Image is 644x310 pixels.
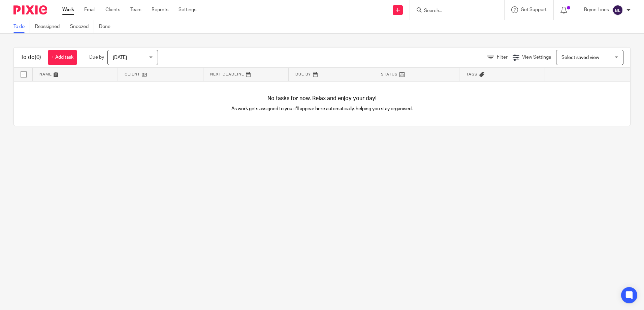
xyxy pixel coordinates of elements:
a: Done [99,20,116,33]
span: [DATE] [113,55,127,60]
a: To do [13,20,30,33]
img: Pixie [13,5,47,14]
p: As work gets assigned to you it'll appear here automatically, helping you stay organised. [168,105,476,112]
a: Reassigned [35,20,65,33]
a: Snoozed [70,20,94,33]
input: Search [423,8,484,14]
img: svg%3E [612,5,623,15]
span: Filter [497,55,508,60]
a: + Add task [48,50,77,65]
span: Select saved view [561,55,599,60]
a: Team [130,6,141,13]
a: Email [84,6,95,13]
a: Work [62,6,74,13]
p: Brynn Lines [584,6,609,13]
h4: No tasks for now. Relax and enjoy your day! [14,95,630,102]
p: Due by [89,54,104,61]
span: View Settings [522,55,551,60]
span: Get Support [521,7,547,12]
a: Reports [152,6,168,13]
span: Tags [466,72,478,76]
a: Clients [105,6,120,13]
span: (0) [35,55,41,60]
h1: To do [21,54,41,61]
a: Settings [179,6,196,13]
